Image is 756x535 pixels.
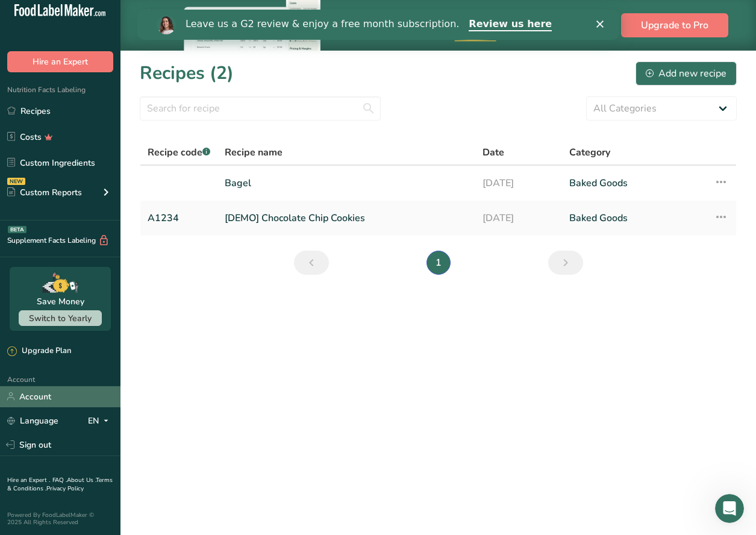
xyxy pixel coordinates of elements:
[148,205,210,231] a: A1234
[483,145,504,160] span: Date
[140,96,381,120] input: Search for recipe
[37,295,84,308] div: Save Money
[225,205,468,231] a: [DEMO] Chocolate Chip Cookies
[19,310,102,326] button: Switch to Yearly
[641,18,708,33] span: Upgrade to Pro
[569,205,699,231] a: Baked Goods
[67,476,96,484] a: About Us .
[715,494,744,523] iframe: Intercom live chat
[7,51,113,72] button: Hire an Expert
[483,171,555,196] a: [DATE]
[7,178,25,185] div: NEW
[7,345,71,357] div: Upgrade Plan
[29,313,92,324] span: Switch to Yearly
[225,145,283,160] span: Recipe name
[7,186,82,199] div: Custom Reports
[148,146,210,159] span: Recipe code
[548,251,583,275] a: Next page
[8,226,27,233] div: BETA
[137,10,619,40] iframe: Intercom live chat banner
[459,11,471,18] div: Close
[46,484,84,493] a: Privacy Policy
[294,251,329,275] a: Previous page
[569,145,610,160] span: Category
[636,61,737,86] button: Add new recipe
[88,413,113,428] div: EN
[140,60,234,87] h1: Recipes (2)
[621,13,728,37] button: Upgrade to Pro
[52,476,67,484] a: FAQ .
[646,66,726,81] div: Add new recipe
[7,512,113,526] div: Powered By FoodLabelMaker © 2025 All Rights Reserved
[384,1,565,51] div: Upgrade to Pro
[225,171,468,196] a: Bagel
[7,476,113,493] a: Terms & Conditions .
[7,410,58,431] a: Language
[7,476,50,484] a: Hire an Expert .
[569,171,699,196] a: Baked Goods
[483,205,555,231] a: [DATE]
